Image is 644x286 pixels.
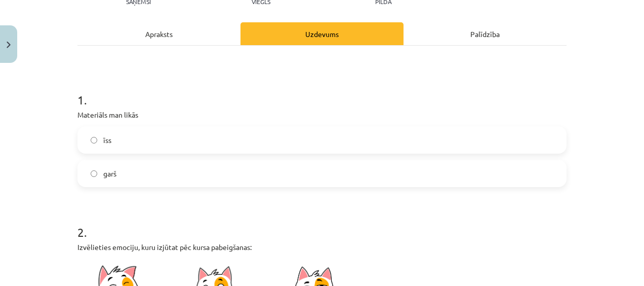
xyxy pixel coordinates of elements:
[77,110,567,120] p: Materiāls man likās
[240,22,404,45] div: Uzdevums
[77,207,567,239] h1: 2 .
[91,170,97,177] input: garš
[91,137,97,144] input: īss
[7,42,11,48] img: icon-close-lesson-0947bae3869378f0d4975bcd49f059093ad1ed9edebbc8119c70593378902aed.svg
[103,168,116,179] span: garš
[77,22,240,45] div: Apraksts
[103,135,111,146] span: īss
[77,242,567,253] p: Izvēlieties emociju, kuru izjūtat pēc kursa pabeigšanas:
[404,22,567,45] div: Palīdzība
[77,75,567,106] h1: 1 .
